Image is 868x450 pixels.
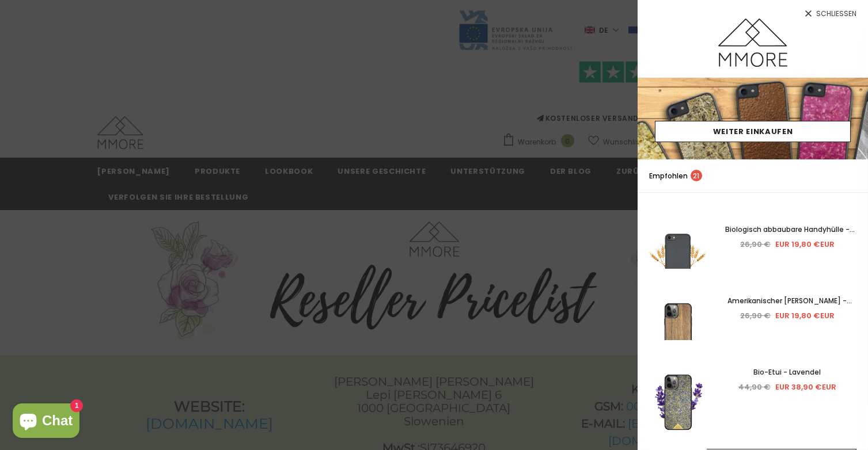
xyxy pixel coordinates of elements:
font: Weiter einkaufen [713,127,793,138]
font: EUR 19,80 €EUR [775,239,835,250]
a: Weiter einkaufen [655,121,851,142]
font: Biologisch abbaubare Handyhülle - Schwarz [725,224,855,247]
font: Empfohlen [649,171,688,181]
font: Schließen [816,9,856,18]
a: suchen [845,170,856,181]
a: Bio-Etui - Lavendel [718,366,856,379]
font: EUR 19,80 €EUR [775,310,835,321]
font: 44,90 € [738,382,771,392]
a: Biologisch abbaubare Handyhülle - Schwarz [718,223,856,236]
font: EUR 38,90 €EUR [775,382,836,392]
inbox-online-store-chat: Shopify Online-Shop-Chat [9,403,83,441]
font: 26,90 € [740,239,771,250]
font: Amerikanischer [PERSON_NAME] - LIMITIERTE EDITION [728,296,852,318]
font: 26,90 € [740,310,771,321]
font: 21 [693,171,700,181]
font: Bio-Etui - Lavendel [754,367,821,377]
a: Amerikanischer [PERSON_NAME] - LIMITIERTE EDITION [718,295,856,307]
